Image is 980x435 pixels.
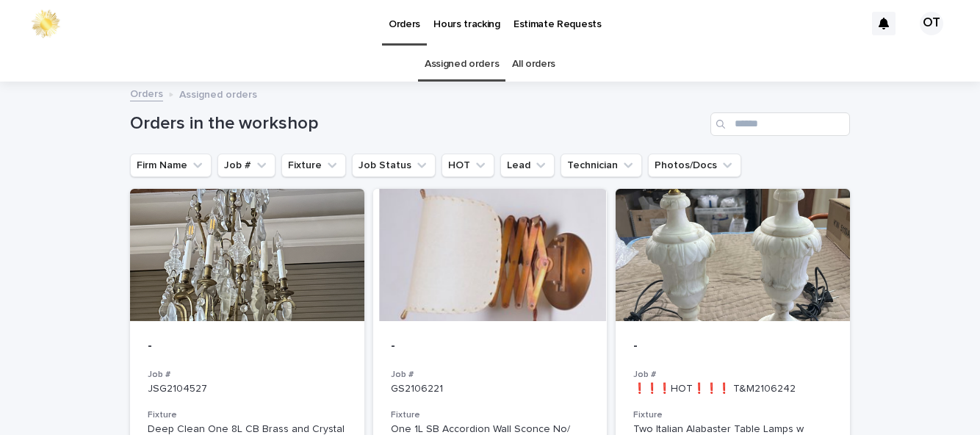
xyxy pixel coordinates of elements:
[130,85,163,101] a: Orders
[179,85,257,101] p: Assigned orders
[442,154,494,177] button: HOT
[633,409,832,421] h3: Fixture
[648,154,741,177] button: Photos/Docs
[633,383,832,395] p: ❗❗❗HOT❗❗❗ T&M2106242
[920,12,943,35] div: OT
[710,112,850,136] input: Search
[130,113,705,134] h1: Orders in the workshop
[29,9,62,38] img: 0ffKfDbyRa2Iv8hnaAqg
[217,154,275,177] button: Job #
[633,369,832,381] h3: Job #
[148,409,347,421] h3: Fixture
[391,339,590,355] p: -
[148,339,347,355] p: -
[633,339,832,355] p: -
[512,47,555,82] a: All orders
[148,369,347,381] h3: Job #
[391,409,590,421] h3: Fixture
[500,154,555,177] button: Lead
[425,47,499,82] a: Assigned orders
[391,383,590,395] p: GS2106221
[391,369,590,381] h3: Job #
[561,154,642,177] button: Technician
[148,383,347,395] p: JSG2104527
[281,154,346,177] button: Fixture
[130,154,212,177] button: Firm Name
[352,154,436,177] button: Job Status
